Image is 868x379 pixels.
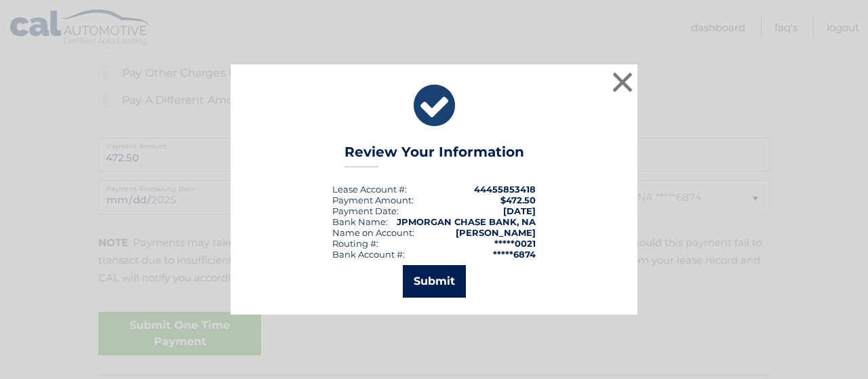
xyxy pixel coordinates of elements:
div: Routing #: [332,238,378,249]
div: Payment Amount: [332,195,414,205]
strong: 44455853418 [474,184,536,195]
button: × [609,68,636,96]
div: Bank Name: [332,216,388,227]
span: Payment Date [332,205,397,216]
span: $472.50 [500,195,536,205]
div: Lease Account #: [332,184,407,195]
strong: [PERSON_NAME] [456,227,536,238]
div: Bank Account #: [332,249,405,260]
span: [DATE] [503,205,536,216]
div: : [332,205,399,216]
button: Submit [403,265,466,298]
h3: Review Your Information [344,144,524,167]
div: Name on Account: [332,227,414,238]
strong: JPMORGAN CHASE BANK, NA [397,216,536,227]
